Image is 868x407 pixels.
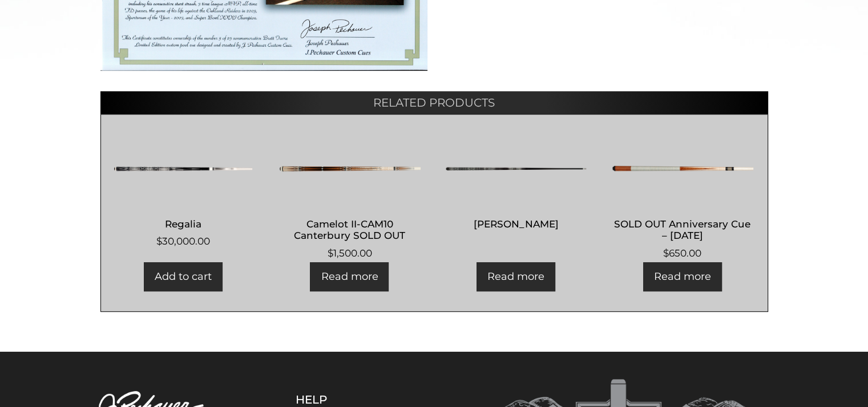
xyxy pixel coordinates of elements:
a: Read more about “SOLD OUT Anniversary Cue - DEC 1” [643,262,722,291]
bdi: 1,500.00 [327,247,372,259]
h5: Help [296,393,384,406]
img: Camelot II-CAM10 Canterbury SOLD OUT [278,135,421,203]
img: Regalia [112,135,255,203]
a: Regalia $30,000.00 [112,135,255,249]
h2: [PERSON_NAME] [445,213,587,234]
a: Read more about “Camelot II-CAM10 Canterbury SOLD OUT” [310,262,389,291]
a: Add to cart: “Regalia” [144,262,223,291]
a: Camelot II-CAM10 Canterbury SOLD OUT $1,500.00 [278,135,421,261]
a: [PERSON_NAME] [445,135,587,234]
h2: SOLD OUT Anniversary Cue – [DATE] [611,213,753,246]
h2: Regalia [112,213,255,234]
bdi: 650.00 [663,247,701,259]
bdi: 30,000.00 [156,235,210,247]
span: $ [327,247,333,259]
a: SOLD OUT Anniversary Cue – [DATE] $650.00 [611,135,753,261]
span: $ [663,247,669,259]
a: Read more about “Aurelia” [477,262,555,291]
span: $ [156,235,162,247]
img: SOLD OUT Anniversary Cue - DEC 1 [611,135,753,203]
img: Aurelia [445,135,587,203]
h2: Related products [100,91,768,114]
h2: Camelot II-CAM10 Canterbury SOLD OUT [278,213,421,246]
